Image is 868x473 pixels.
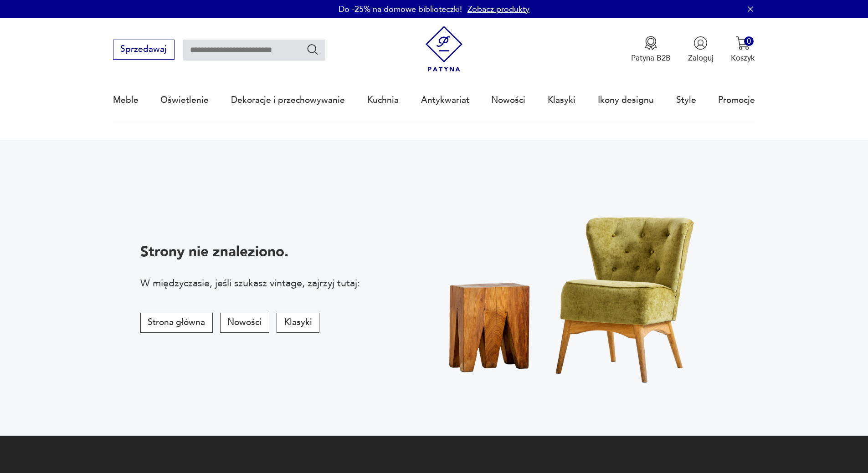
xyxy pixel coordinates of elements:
button: Zaloguj [688,36,714,63]
a: Oświetlenie [160,79,209,121]
img: Ikonka użytkownika [693,36,708,50]
a: Klasyki [548,79,575,121]
a: Ikony designu [598,79,654,121]
a: Ikona medaluPatyna B2B [631,36,671,63]
p: Zaloguj [688,53,714,63]
a: Antykwariat [421,79,469,121]
img: Fotel [413,175,736,401]
a: Kuchnia [367,79,399,121]
div: 0 [744,36,754,46]
img: Patyna - sklep z meblami i dekoracjami vintage [421,26,467,72]
a: Meble [113,79,139,121]
p: Do -25% na domowe biblioteczki! [339,4,462,15]
p: Strony nie znaleziono. [140,242,360,262]
button: Patyna B2B [631,36,671,63]
p: W międzyczasie, jeśli szukasz vintage, zajrzyj tutaj: [140,276,360,290]
button: Nowości [220,313,269,333]
a: Style [676,79,696,121]
button: Szukaj [306,43,319,56]
p: Koszyk [731,53,755,63]
a: Promocje [718,79,755,121]
a: Sprzedawaj [113,46,175,54]
button: Klasyki [277,313,319,333]
a: Zobacz produkty [467,4,529,15]
button: Sprzedawaj [113,40,175,60]
p: Patyna B2B [631,53,671,63]
button: 0Koszyk [731,36,755,63]
a: Nowości [491,79,525,121]
button: Strona główna [140,313,213,333]
img: Ikona medalu [644,36,658,50]
a: Dekoracje i przechowywanie [231,79,345,121]
img: Ikona koszyka [736,36,750,50]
